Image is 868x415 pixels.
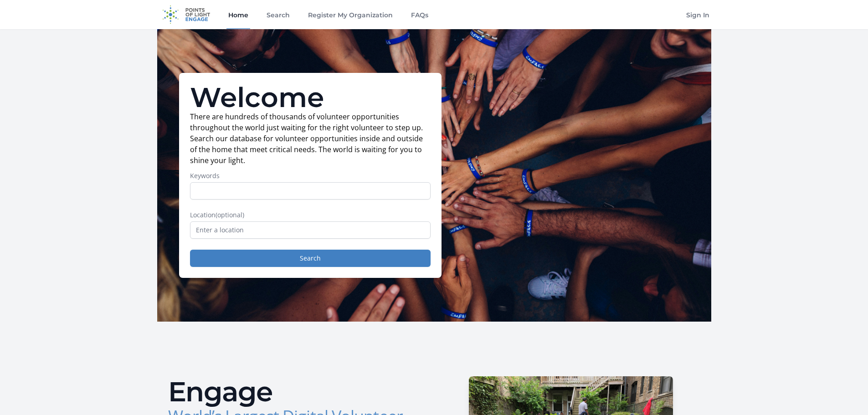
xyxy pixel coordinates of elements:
[168,378,427,405] h2: Engage
[190,210,431,220] label: Location
[190,221,431,239] input: Enter a location
[190,84,431,111] h1: Welcome
[190,171,431,180] label: Keywords
[190,250,431,267] button: Search
[190,111,431,166] p: There are hundreds of thousands of volunteer opportunities throughout the world just waiting for ...
[216,210,244,219] span: (optional)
